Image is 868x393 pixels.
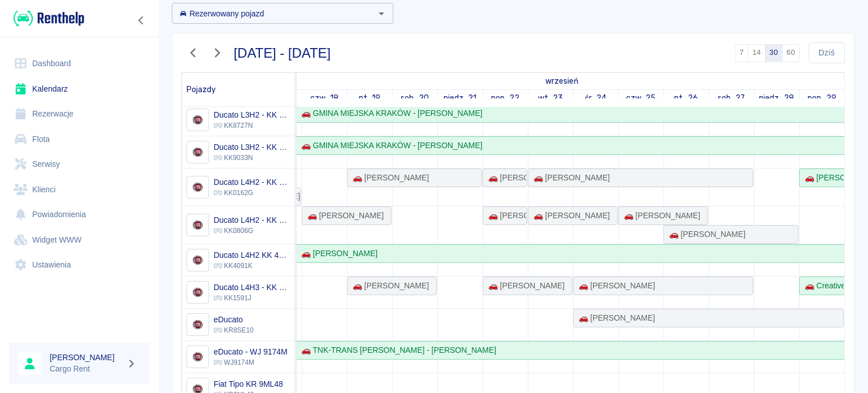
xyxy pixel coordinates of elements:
div: 🚗 [PERSON_NAME] [297,248,377,260]
a: 20 września 2025 [398,90,432,106]
a: Ustawienia [9,252,150,278]
button: Dziś [809,42,845,63]
button: Otwórz [374,6,389,21]
p: KK0806G [214,226,290,236]
h6: Ducato L3H2 - KK 9033N [214,141,290,153]
a: 25 września 2025 [623,90,659,106]
div: 🚗 GMINA MIEJSKA KRAKÓW - [PERSON_NAME] [297,107,483,119]
a: Kalendarz [9,76,150,102]
img: Image [188,178,207,197]
a: Renthelp logo [9,9,84,28]
div: 🚗 [PERSON_NAME] [348,172,429,184]
div: 🚗 [PERSON_NAME] [529,172,610,184]
img: Image [188,111,207,129]
div: 🚗 [PERSON_NAME] [800,172,844,184]
div: 🚗 [PERSON_NAME] [484,172,526,184]
a: Rezerwacje [9,101,150,127]
h6: Ducato L4H2 - KK 0162G [214,176,290,188]
a: 18 września 2025 [307,90,341,106]
a: Klienci [9,177,150,202]
h6: Ducato L4H2 KK 4091K [214,249,290,261]
div: 🚗 Creative Brand Stories Spółka Cywilna - [PERSON_NAME] [800,280,844,292]
h6: eDucato - WJ 9174M [214,346,288,357]
h6: eDucato [214,314,254,325]
div: 🚗 TNK-TRANS [PERSON_NAME] - [PERSON_NAME] [297,344,496,356]
a: Widget WWW [9,227,150,253]
a: 19 września 2025 [356,90,384,106]
a: 21 września 2025 [441,90,480,106]
h6: Ducato L3H2 - KK 8727N [214,109,290,120]
button: 7 dni [735,44,749,62]
p: KK0162G [214,188,290,198]
p: Cargo Rent [50,363,122,375]
p: KK1591J [214,293,290,303]
h6: [PERSON_NAME] [50,352,122,363]
a: 22 września 2025 [488,90,523,106]
div: 🚗 [PERSON_NAME] [529,210,610,222]
p: KK4091K [214,261,290,271]
input: Wyszukaj i wybierz pojazdy... [175,6,371,20]
a: Serwisy [9,152,150,177]
img: Image [188,283,207,302]
a: Dashboard [9,51,150,76]
div: 🚗 [PERSON_NAME] [303,210,384,222]
a: 29 września 2025 [805,90,839,106]
button: 14 dni [748,44,765,62]
img: Image [188,143,207,162]
a: 28 września 2025 [756,90,797,106]
div: 🚗 [PERSON_NAME] [574,280,655,292]
img: Image [188,316,207,334]
div: 🚗 [PERSON_NAME] [484,280,565,292]
h6: Fiat Tipo KR 9ML48 [214,378,283,390]
img: Renthelp logo [14,9,84,28]
a: 1 września 2025 [543,73,581,89]
p: WJ9174M [214,357,288,368]
p: KR8SE10 [214,325,254,335]
div: 🚗 [PERSON_NAME] [619,210,700,222]
img: Image [188,348,207,366]
button: 60 dni [782,44,800,62]
div: 🚗 [PERSON_NAME] [665,228,745,240]
button: 30 dni [765,44,783,62]
h6: Ducato L4H3 - KK 1591J [214,282,290,293]
span: Pojazdy [186,85,216,94]
a: 27 września 2025 [715,90,748,106]
img: Image [188,216,207,235]
p: KK9033N [214,153,290,163]
button: Zwiń nawigację [133,13,150,28]
a: Flota [9,127,150,152]
div: 🚗 GMINA MIEJSKA KRAKÓW - [PERSON_NAME] [297,140,483,152]
h3: [DATE] - [DATE] [234,45,331,61]
a: 26 września 2025 [671,90,701,106]
div: 🚗 [PERSON_NAME] [348,280,429,292]
a: Powiadomienia [9,202,150,227]
h6: Ducato L4H2 - KK 0806G [214,214,290,226]
p: KK8727N [214,120,290,131]
div: 🚗 [PERSON_NAME] [574,312,655,324]
img: Image [188,251,207,270]
a: 23 września 2025 [535,90,566,106]
div: 🚗 [PERSON_NAME] [484,210,526,222]
a: 24 września 2025 [582,90,609,106]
